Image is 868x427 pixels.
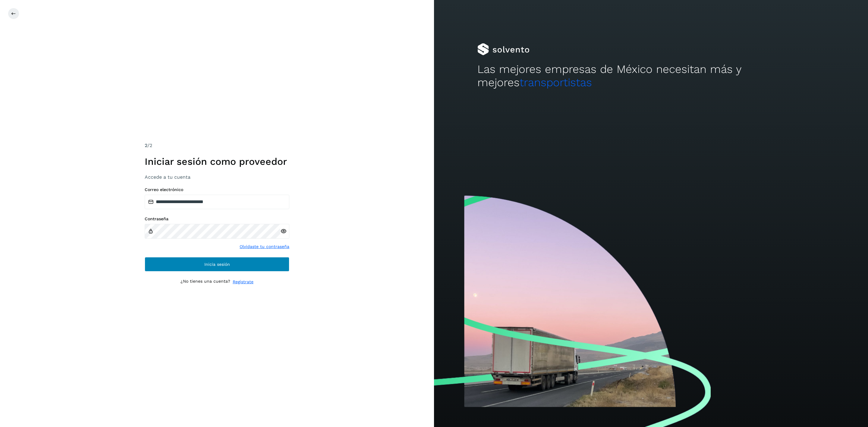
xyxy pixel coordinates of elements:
h2: Las mejores empresas de México necesitan más y mejores [477,63,825,89]
h1: Iniciar sesión como proveedor [145,156,289,167]
span: 2 [145,143,147,148]
p: ¿No tienes una cuenta? [181,279,230,285]
h3: Accede a tu cuenta [145,174,289,180]
label: Correo electrónico [145,187,289,192]
a: Olvidaste tu contraseña [240,243,289,250]
span: Inicia sesión [204,262,230,266]
a: Regístrate [233,279,253,285]
div: /2 [145,142,289,149]
button: Inicia sesión [145,257,289,272]
span: transportistas [520,76,592,89]
label: Contraseña [145,216,289,221]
